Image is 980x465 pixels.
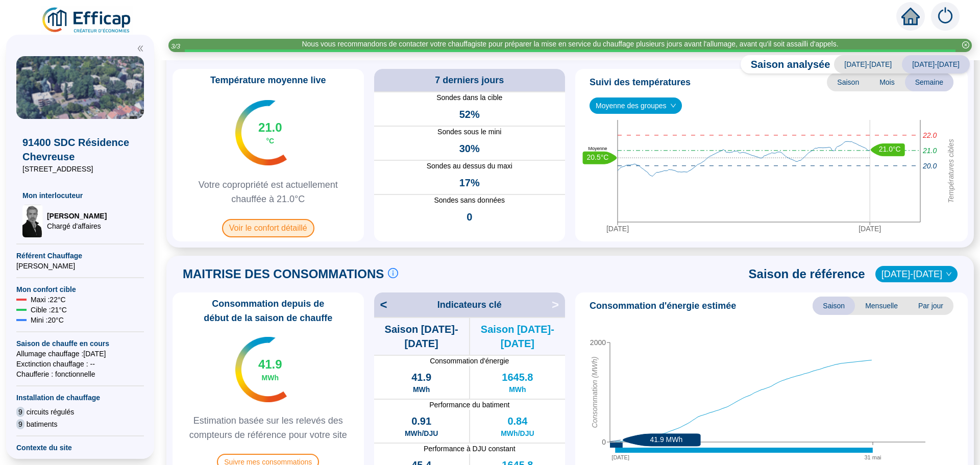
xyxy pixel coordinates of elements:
[827,73,869,91] span: Saison
[459,107,480,121] span: 52%
[606,225,629,233] tspan: [DATE]
[27,419,58,429] span: batiments
[16,443,144,453] span: Contexte du site
[879,145,901,153] text: 21.0°C
[22,164,138,174] span: [STREET_ADDRESS]
[507,414,527,428] span: 0.84
[177,178,360,206] span: Votre copropriété est actuellement chauffée à 21.0°C
[587,153,609,161] text: 20.5°C
[741,57,830,71] span: Saison analysée
[922,162,937,170] tspan: 20.0
[946,271,952,277] span: down
[509,384,526,395] span: MWh
[467,210,472,224] span: 0
[413,384,430,395] span: MWh
[470,322,565,351] span: Saison [DATE]-[DATE]
[22,135,138,164] span: 91400 SDC Résidence Chevreuse
[47,211,107,221] span: [PERSON_NAME]
[16,284,144,295] span: Mon confort cible
[650,435,682,444] text: 41.9 MWh
[908,297,953,315] span: Par jour
[302,39,838,50] div: Nous vous recommandons de contacter votre chauffagiste pour préparer la mise en service du chauff...
[16,369,144,379] span: Chaufferie : fonctionnelle
[22,190,138,201] span: Mon interlocuteur
[611,454,629,460] tspan: [DATE]
[16,251,144,261] span: Référent Chauffage
[813,297,855,315] span: Saison
[922,131,937,139] tspan: 22.0
[27,407,74,417] span: circuits régulés
[947,139,955,203] tspan: Températures cibles
[266,136,274,146] span: °C
[16,407,24,417] span: 9
[405,428,438,438] span: MWh/DJU
[590,338,606,347] tspan: 2000
[596,98,676,113] span: Moyenne des groupes
[859,225,881,233] tspan: [DATE]
[922,146,937,155] tspan: 21.0
[552,297,565,313] span: >
[411,370,431,384] span: 41.9
[501,428,534,438] span: MWh/DJU
[31,305,67,315] span: Cible : 21 °C
[869,73,905,91] span: Mois
[374,356,566,366] span: Consommation d'énergie
[602,438,606,446] tspan: 0
[262,373,279,383] span: MWh
[171,42,180,50] i: 3 / 3
[901,7,920,26] span: home
[437,298,502,312] span: Indicateurs clé
[591,356,599,428] tspan: Consommation (MWh)
[388,268,398,278] span: info-circle
[590,75,691,89] span: Suivi des températures
[962,41,969,48] span: close-circle
[177,297,360,325] span: Consommation depuis de début de la saison de chauffe
[931,2,960,31] img: alerts
[16,349,144,359] span: Allumage chauffage : [DATE]
[749,266,865,282] span: Saison de référence
[41,6,133,35] img: efficap energie logo
[374,195,566,206] span: Sondes sans données
[31,315,64,325] span: Mini : 20 °C
[374,322,469,351] span: Saison [DATE]-[DATE]
[16,338,144,349] span: Saison de chauffe en cours
[235,337,287,402] img: indicateur températures
[258,119,282,136] span: 21.0
[590,299,736,313] span: Consommation d'énergie estimée
[374,161,566,172] span: Sondes au dessus du maxi
[502,370,533,384] span: 1645.8
[905,73,953,91] span: Semaine
[137,45,144,52] span: double-left
[374,127,566,137] span: Sondes sous le mini
[235,100,287,165] img: indicateur températures
[670,103,676,109] span: down
[374,400,566,410] span: Performance du batiment
[834,55,902,74] span: [DATE]-[DATE]
[459,141,480,156] span: 30%
[864,454,881,460] tspan: 31 mai
[374,92,566,103] span: Sondes dans la cible
[435,73,504,87] span: 7 derniers jours
[177,413,360,442] span: Estimation basée sur les relevés des compteurs de référence pour votre site
[16,419,24,429] span: 9
[16,359,144,369] span: Exctinction chauffage : --
[183,266,384,282] span: MAITRISE DES CONSOMMATIONS
[902,55,970,74] span: [DATE]-[DATE]
[374,444,566,454] span: Performance à DJU constant
[204,73,332,87] span: Température moyenne live
[222,219,314,237] span: Voir le confort détaillé
[16,261,144,271] span: [PERSON_NAME]
[855,297,908,315] span: Mensuelle
[881,266,951,282] span: 2022-2023
[258,356,282,373] span: 41.9
[588,146,607,151] text: Moyenne
[31,295,66,305] span: Maxi : 22 °C
[47,221,107,231] span: Chargé d'affaires
[22,205,43,237] img: Chargé d'affaires
[16,393,144,403] span: Installation de chauffage
[459,176,480,190] span: 17%
[411,414,431,428] span: 0.91
[374,297,387,313] span: <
